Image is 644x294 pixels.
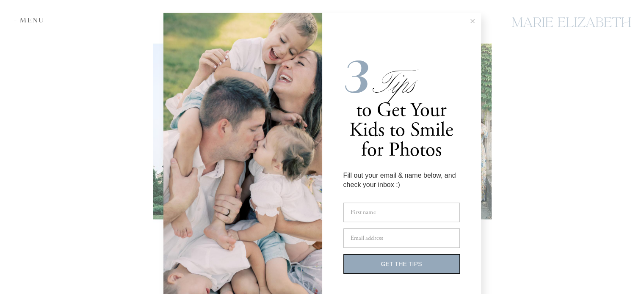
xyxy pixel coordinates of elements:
i: 3 [343,49,370,105]
div: Fill out your email & name below, and check your inbox :) [343,171,460,190]
span: GET THE TIPS [381,261,422,267]
span: l address [363,234,383,242]
button: GET THE TIPS [343,254,460,274]
span: Emai [351,234,363,242]
span: Tips [370,63,410,104]
span: rst name [356,209,376,216]
span: to Get Your Kids to Smile for Photos [349,98,453,163]
span: Fi [351,209,356,216]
